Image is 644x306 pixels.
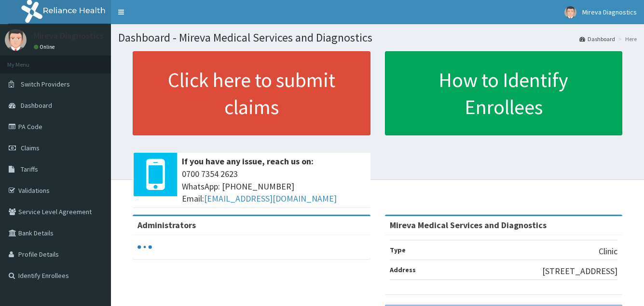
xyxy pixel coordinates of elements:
a: Dashboard [579,35,615,43]
span: Dashboard [21,101,52,110]
h1: Dashboard - Mireva Medical Services and Diagnostics [118,31,637,44]
b: If you have any issue, reach us on: [182,156,314,167]
p: Mireva Diagnostics [34,31,104,40]
span: Switch Providers [21,80,70,88]
span: Claims [21,144,40,152]
span: Mireva Diagnostics [582,8,637,16]
p: Clinic [599,245,617,258]
a: Click here to submit claims [133,51,370,135]
p: [STREET_ADDRESS] [542,265,617,277]
img: User Image [5,29,27,51]
span: 0700 7354 2623 WhatsApp: [PHONE_NUMBER] Email: [182,168,366,205]
b: Address [390,265,416,274]
a: [EMAIL_ADDRESS][DOMAIN_NAME] [204,193,337,204]
img: User Image [564,6,576,18]
svg: audio-loading [137,240,152,254]
span: Tariffs [21,165,38,174]
strong: Mireva Medical Services and Diagnostics [390,219,547,231]
b: Administrators [137,219,196,231]
a: Online [34,44,57,50]
b: Type [390,246,406,254]
a: How to Identify Enrollees [385,51,623,135]
li: Here [616,35,637,43]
